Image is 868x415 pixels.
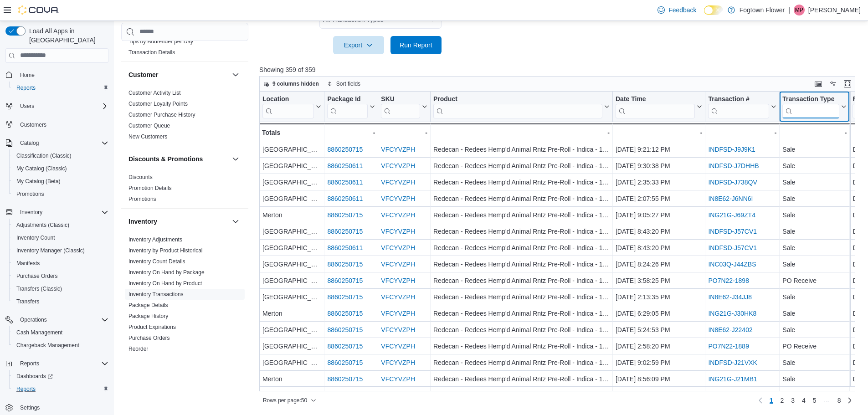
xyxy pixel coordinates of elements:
[128,335,170,341] a: Purchase Orders
[128,291,184,298] span: Inventory Transactions
[13,245,88,256] a: Inventory Manager (Classic)
[13,283,66,294] a: Transfers (Classic)
[381,244,415,251] a: VFCYVZPH
[128,174,153,180] a: Discounts
[381,95,420,103] div: SKU
[262,259,321,270] div: [GEOGRAPHIC_DATA]
[16,358,43,369] button: Reports
[20,404,40,411] span: Settings
[654,1,700,19] a: Feedback
[262,127,321,138] div: Totals
[13,163,108,174] span: My Catalog (Classic)
[13,384,39,395] a: Reports
[708,95,769,103] div: Transaction #
[13,82,108,93] span: Reports
[327,95,375,118] button: Package Id
[381,359,415,366] a: VFCYVZPH
[327,326,363,333] a: 8860250715
[263,397,307,404] span: Rows per page : 50
[13,271,62,282] a: Purchase Orders
[708,179,757,186] a: INDFSD-J738QV
[9,82,112,94] button: Reports
[128,185,172,191] a: Promotion Details
[262,95,314,118] div: Location
[381,146,415,153] a: VFCYVZPH
[13,82,39,93] a: Reports
[782,292,847,302] div: Sale
[16,247,85,254] span: Inventory Manager (Classic)
[9,383,112,395] button: Reports
[128,154,228,164] button: Discounts & Promotions
[13,384,108,395] span: Reports
[13,340,83,351] a: Chargeback Management
[128,236,182,243] span: Inventory Adjustments
[616,95,702,118] button: Date Time
[708,244,757,251] a: INDFSD-J57CV1
[230,154,241,164] button: Discounts & Promotions
[13,258,108,269] span: Manifests
[333,36,384,54] button: Export
[16,272,58,280] span: Purchase Orders
[260,78,323,89] button: 9 columns hidden
[339,36,379,54] span: Export
[262,308,321,319] div: Merton
[782,226,847,237] div: Sale
[128,101,188,107] a: Customer Loyalty Points
[381,211,415,219] a: VFCYVZPH
[2,357,112,370] button: Reports
[433,95,602,118] div: Product
[16,84,36,92] span: Reports
[20,316,47,323] span: Operations
[433,160,610,171] div: Redecan - Redees Hemp'd Animal Rntz Pre-Roll - Indica - 10x0.4g
[708,95,776,118] button: Transaction #
[128,123,170,129] a: Customer Queue
[433,95,610,118] button: Product
[740,5,785,15] p: Fogtown Flower
[16,234,55,241] span: Inventory Count
[782,242,847,253] div: Sale
[9,188,112,200] button: Promotions
[128,49,175,56] span: Transaction Details
[128,38,193,45] a: Tips by Budtender per Day
[128,38,193,45] span: Tips by Budtender per Day
[128,217,157,226] h3: Inventory
[13,189,48,200] a: Promotions
[128,111,195,118] span: Customer Purchase History
[381,127,427,138] div: -
[128,280,202,287] a: Inventory On Hand by Product
[13,232,108,243] span: Inventory Count
[16,314,51,325] button: Operations
[20,102,34,110] span: Users
[13,176,64,187] a: My Catalog (Beta)
[9,282,112,295] button: Transfers (Classic)
[770,396,773,405] span: 1
[9,370,112,383] a: Dashboards
[433,144,610,155] div: Redecan - Redees Hemp'd Animal Rntz Pre-Roll - Indica - 10x0.4g
[433,177,610,188] div: Redecan - Redees Hemp'd Animal Rntz Pre-Roll - Indica - 10x0.4g
[13,189,108,200] span: Promotions
[381,375,415,383] a: VFCYVZPH
[381,261,415,268] a: VFCYVZPH
[262,144,321,155] div: [GEOGRAPHIC_DATA]
[9,149,112,162] button: Classification (Classic)
[782,95,839,103] div: Transaction Type
[381,95,427,118] button: SKU
[16,101,38,112] button: Users
[9,162,112,175] button: My Catalog (Classic)
[842,78,853,89] button: Enter fullscreen
[9,244,112,257] button: Inventory Manager (Classic)
[13,245,108,256] span: Inventory Manager (Classic)
[327,343,363,350] a: 8860250715
[780,396,784,405] span: 2
[381,228,415,235] a: VFCYVZPH
[668,5,696,15] span: Feedback
[13,220,108,231] span: Adjustments (Classic)
[708,228,757,235] a: INDFSD-J57CV1
[16,373,53,380] span: Dashboards
[128,302,168,308] a: Package Details
[262,210,321,220] div: Merton
[787,393,798,408] a: Page 3 of 8
[128,217,228,226] button: Inventory
[18,5,59,15] img: Cova
[262,95,314,103] div: Location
